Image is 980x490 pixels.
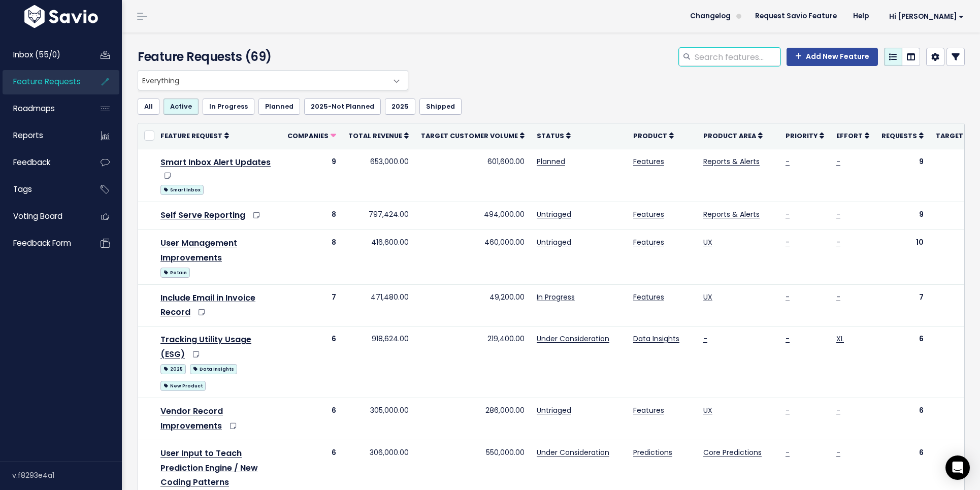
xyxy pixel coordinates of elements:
[836,209,840,219] a: -
[537,130,571,141] a: Status
[13,238,71,248] span: Feedback form
[537,132,564,140] span: Status
[3,124,84,147] a: Reports
[281,398,342,440] td: 6
[13,103,55,114] span: Roadmaps
[160,183,204,195] a: Smart Inbox
[415,326,531,398] td: 219,400.00
[537,405,571,415] a: Untriaged
[160,185,204,195] span: Smart Inbox
[160,209,245,221] a: Self Serve Reporting
[13,184,32,194] span: Tags
[537,156,565,167] a: Planned
[304,99,381,115] a: 2025-Not Planned
[537,292,575,302] a: In Progress
[160,292,255,318] a: Include Email in Invoice Record
[342,230,415,284] td: 416,600.00
[633,156,664,167] a: Features
[160,405,223,432] a: Vendor Record Improvements
[12,462,122,488] div: v.f8293e4a1
[786,292,790,302] a: -
[633,209,664,219] a: Features
[348,132,402,140] span: Total Revenue
[845,9,877,24] a: Help
[694,48,780,66] input: Search features...
[160,379,206,391] a: New Product
[138,71,387,90] span: Everything
[703,334,707,344] a: -
[415,284,531,326] td: 49,200.00
[633,405,664,415] a: Features
[633,334,679,344] a: Data Insights
[633,237,664,247] a: Features
[889,13,964,20] span: Hi [PERSON_NAME]
[22,5,101,28] img: logo-white.9d6f32f41409.svg
[342,326,415,398] td: 918,624.00
[786,209,790,219] a: -
[836,132,863,140] span: Effort
[703,405,712,415] a: UX
[836,405,840,415] a: -
[875,202,930,230] td: 9
[160,334,251,360] a: Tracking Utility Usage (ESG)
[3,178,84,201] a: Tags
[786,405,790,415] a: -
[703,447,762,458] a: Core Predictions
[787,48,878,66] a: Add New Feature
[258,99,300,115] a: Planned
[786,334,790,344] a: -
[160,268,190,278] span: Retain
[881,130,924,141] a: Requests
[281,202,342,230] td: 8
[875,230,930,284] td: 10
[160,447,258,488] a: User Input to Teach Prediction Engine / New Coding Patterns
[160,362,186,375] a: 2025
[13,76,81,87] span: Feature Requests
[160,156,271,168] a: Smart Inbox Alert Updates
[138,70,408,90] span: Everything
[633,447,672,458] a: Predictions
[348,130,409,141] a: Total Revenue
[786,237,790,247] a: -
[13,49,60,60] span: Inbox (55/0)
[836,334,844,344] a: XL
[160,364,186,374] span: 2025
[203,99,254,115] a: In Progress
[138,99,159,115] a: All
[537,334,609,344] a: Under Consideration
[342,398,415,440] td: 305,000.00
[160,132,222,140] span: Feature Request
[836,447,840,458] a: -
[875,149,930,202] td: 9
[747,9,845,24] a: Request Savio Feature
[836,237,840,247] a: -
[342,284,415,326] td: 471,480.00
[13,211,62,221] span: Voting Board
[342,149,415,202] td: 653,000.00
[3,43,84,67] a: Inbox (55/0)
[786,156,790,167] a: -
[881,132,917,140] span: Requests
[3,232,84,255] a: Feedback form
[875,398,930,440] td: 6
[945,455,970,480] div: Open Intercom Messenger
[164,99,199,115] a: Active
[415,202,531,230] td: 494,000.00
[13,130,43,141] span: Reports
[190,364,237,374] span: Data Insights
[160,130,229,141] a: Feature Request
[703,209,760,219] a: Reports & Alerts
[875,284,930,326] td: 7
[836,156,840,167] a: -
[160,266,190,278] a: Retain
[836,130,869,141] a: Effort
[421,132,518,140] span: Target Customer Volume
[3,70,84,93] a: Feature Requests
[342,202,415,230] td: 797,424.00
[415,230,531,284] td: 460,000.00
[786,130,824,141] a: Priority
[875,326,930,398] td: 6
[287,130,336,141] a: Companies
[703,130,763,141] a: Product Area
[419,99,462,115] a: Shipped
